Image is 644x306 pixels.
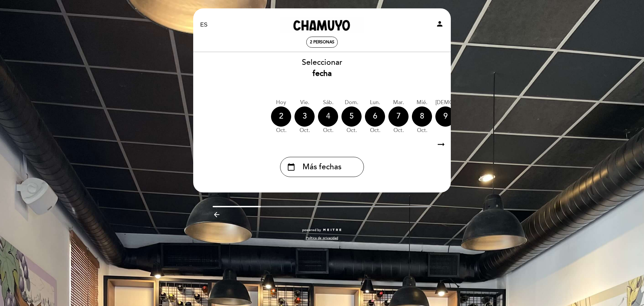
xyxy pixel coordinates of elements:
[213,211,221,219] i: arrow_backward
[365,99,385,106] div: lun.
[388,127,409,134] div: oct.
[323,228,342,232] img: MEITRE
[302,228,342,232] a: powered by
[388,99,409,106] div: mar.
[412,99,432,106] div: mié.
[435,106,455,127] div: 9
[271,106,291,127] div: 2
[302,228,321,232] span: powered by
[365,106,385,127] div: 6
[435,127,496,134] div: oct.
[280,16,364,34] a: Chamuyo Comedor
[303,162,341,173] span: Más fechas
[436,137,446,152] i: arrow_right_alt
[436,20,444,28] i: person
[287,161,295,173] i: calendar_today
[306,236,338,241] a: Política de privacidad
[271,99,291,106] div: Hoy
[318,106,338,127] div: 4
[341,127,362,134] div: oct.
[412,127,432,134] div: oct.
[388,106,409,127] div: 7
[341,106,362,127] div: 5
[365,127,385,134] div: oct.
[310,40,334,45] span: 2 personas
[318,99,338,106] div: sáb.
[436,20,444,30] button: person
[193,57,451,79] div: Seleccionar
[313,69,332,78] b: fecha
[435,99,496,106] div: [DEMOGRAPHIC_DATA].
[412,106,432,127] div: 8
[341,99,362,106] div: dom.
[318,127,338,134] div: oct.
[294,99,315,106] div: vie.
[294,127,315,134] div: oct.
[294,106,315,127] div: 3
[271,127,291,134] div: oct.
